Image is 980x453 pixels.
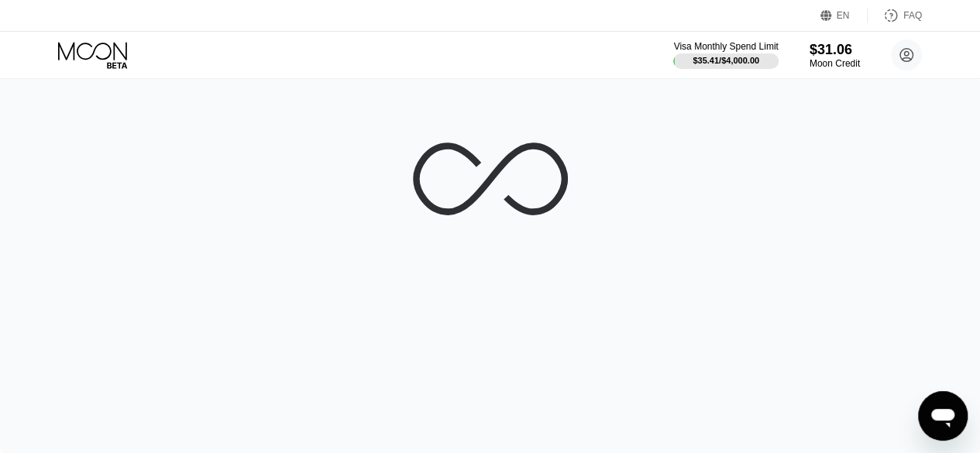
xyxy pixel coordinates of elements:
div: FAQ [903,10,922,21]
div: $31.06 [810,42,860,58]
div: Visa Monthly Spend Limit [673,41,778,52]
div: FAQ [868,8,922,23]
div: Visa Monthly Spend Limit$35.41/$4,000.00 [673,41,778,69]
iframe: Button to launch messaging window [918,391,968,441]
div: Moon Credit [810,58,860,69]
div: EN [820,8,868,23]
div: $35.41 / $4,000.00 [693,56,759,65]
div: EN [837,10,850,21]
div: $31.06Moon Credit [810,42,860,69]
